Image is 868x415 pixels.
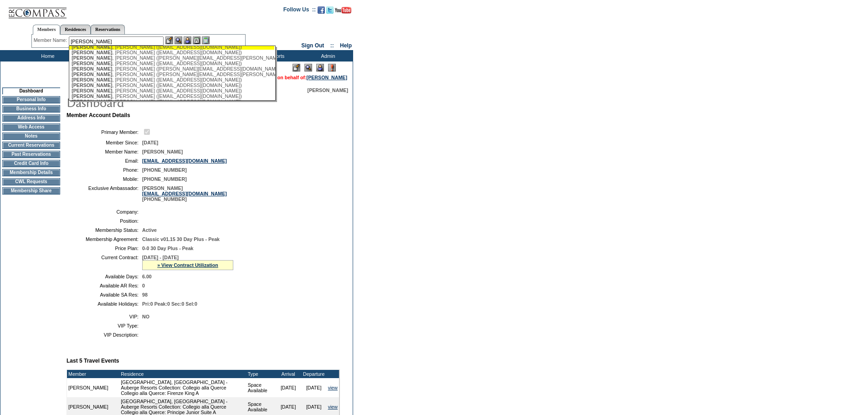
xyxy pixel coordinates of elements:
td: Member Name: [70,149,139,154]
td: Current Reservations [2,142,60,149]
b: Member Account Details [67,112,130,118]
span: [PERSON_NAME] [72,72,112,77]
div: , [PERSON_NAME] ([EMAIL_ADDRESS][DOMAIN_NAME]) [72,82,272,88]
td: Available Days: [70,274,139,279]
td: Membership Share [2,187,60,195]
div: , [PERSON_NAME] ([EMAIL_ADDRESS][DOMAIN_NAME]) [72,93,272,99]
td: Member Since: [70,140,139,145]
span: [PERSON_NAME] [72,99,112,104]
div: , [PERSON_NAME] ([PERSON_NAME][EMAIL_ADDRESS][PERSON_NAME][DOMAIN_NAME]) [72,55,272,61]
td: Primary Member: [70,128,139,136]
img: b_calculator.gif [202,36,210,44]
span: Active [142,227,157,233]
td: Residence [119,370,247,378]
span: 0 [142,283,145,288]
span: You are acting on behalf of: [243,75,347,80]
span: [PERSON_NAME] [72,66,112,72]
span: 0-0 30 Day Plus - Peak [142,246,194,251]
div: , [PERSON_NAME] ([PERSON_NAME][EMAIL_ADDRESS][DOMAIN_NAME]) [72,66,272,72]
td: Mobile: [70,176,139,182]
div: , [PERSON_NAME] ([EMAIL_ADDRESS][DOMAIN_NAME]) [72,44,272,50]
div: , [PERSON_NAME] ([EMAIL_ADDRESS][DOMAIN_NAME]) [72,88,272,93]
a: [EMAIL_ADDRESS][DOMAIN_NAME] [142,158,227,164]
td: Membership Agreement: [70,236,139,242]
img: Reservations [193,36,200,44]
img: Follow us on Twitter [326,6,334,14]
td: Notes [2,133,60,140]
span: [PERSON_NAME] [72,61,112,66]
td: Departure [301,370,327,378]
span: NO [142,314,149,319]
b: Last 5 Travel Events [67,358,119,364]
div: , [PERSON_NAME] ([EMAIL_ADDRESS][DOMAIN_NAME]) [72,77,272,82]
span: [PERSON_NAME] [72,50,112,55]
span: [PERSON_NAME] [72,77,112,82]
td: Space Available [247,378,276,397]
span: [DATE] - [DATE] [142,255,179,260]
span: [PHONE_NUMBER] [142,167,187,173]
td: [GEOGRAPHIC_DATA], [GEOGRAPHIC_DATA] - Auberge Resorts Collection: Collegio alla Querce Collegio ... [119,378,247,397]
td: Admin [301,50,353,61]
td: VIP Type: [70,323,139,328]
a: Sign Out [301,42,324,49]
td: VIP: [70,314,139,319]
td: VIP Description: [70,332,139,338]
span: [PERSON_NAME] [72,93,112,99]
img: Edit Mode [293,64,300,72]
a: Become our fan on Facebook [318,9,325,15]
td: Price Plan: [70,246,139,251]
img: View Mode [304,64,312,72]
td: Arrival [276,370,301,378]
td: [DATE] [301,378,327,397]
td: Type [247,370,276,378]
td: Phone: [70,167,139,173]
a: Reservations [91,25,125,34]
div: , [PERSON_NAME] ([PERSON_NAME][EMAIL_ADDRESS][PERSON_NAME][DOMAIN_NAME]) [72,72,272,77]
a: Members [33,25,61,35]
a: Subscribe to our YouTube Channel [335,9,351,15]
span: Pri:0 Peak:0 Sec:0 Sel:0 [142,301,197,307]
td: Business Info [2,105,60,113]
img: Impersonate [184,36,191,44]
img: Subscribe to our YouTube Channel [335,7,351,14]
td: Available SA Res: [70,292,139,297]
td: Current Contract: [70,255,139,270]
td: Credit Card Info [2,160,60,167]
img: View [175,36,182,44]
span: [PERSON_NAME] [72,82,112,88]
div: , [PERSON_NAME] ([EMAIL_ADDRESS][DOMAIN_NAME]) [72,61,272,66]
img: pgTtlDashboard.gif [66,93,248,111]
div: , [PERSON_NAME] ([EMAIL_ADDRESS][DOMAIN_NAME]) [72,99,272,104]
span: [PERSON_NAME] [142,149,183,154]
img: Log Concern/Member Elevation [328,64,336,72]
a: » View Contract Utilization [157,262,218,268]
a: view [328,385,338,390]
td: Dashboard [2,87,60,94]
td: Position: [70,218,139,224]
td: Home [21,50,73,61]
a: Residences [60,25,91,34]
span: [PHONE_NUMBER] [142,176,187,182]
span: Classic v01.15 30 Day Plus - Peak [142,236,220,242]
img: Impersonate [316,64,324,72]
td: Available Holidays: [70,301,139,307]
div: Member Name: [34,36,69,44]
td: Membership Details [2,169,60,176]
td: Past Reservations [2,151,60,158]
a: Help [340,42,352,49]
a: [EMAIL_ADDRESS][DOMAIN_NAME] [142,191,227,196]
td: Follow Us :: [283,5,316,16]
td: Email: [70,158,139,164]
td: Member [67,370,119,378]
td: Web Access [2,123,60,131]
td: Personal Info [2,96,60,103]
td: Address Info [2,114,60,122]
td: Company: [70,209,139,215]
span: [PERSON_NAME] [308,87,348,93]
td: Available AR Res: [70,283,139,288]
td: Membership Status: [70,227,139,233]
a: view [328,404,338,410]
span: [PERSON_NAME] [72,88,112,93]
td: Exclusive Ambassador: [70,185,139,202]
span: 98 [142,292,148,297]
